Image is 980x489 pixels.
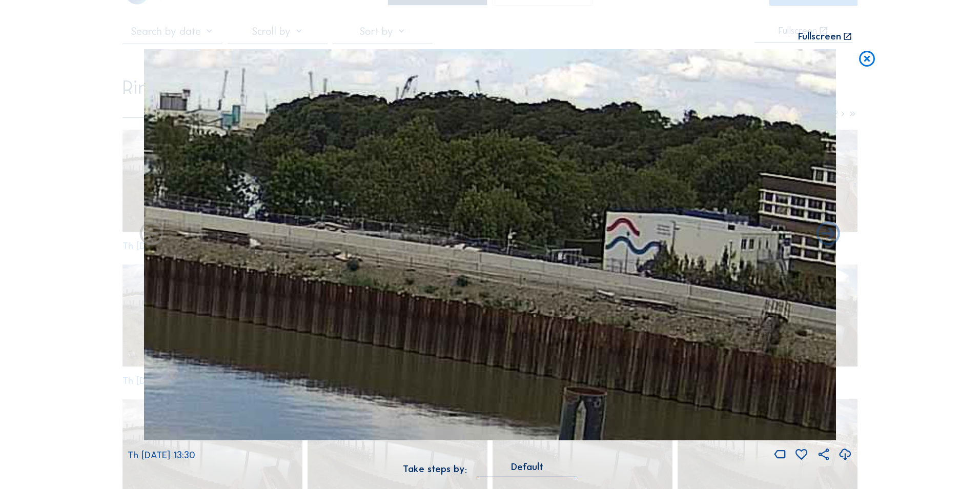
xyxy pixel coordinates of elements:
div: Take steps by: [403,464,467,474]
span: Th [DATE] 13:30 [128,449,195,461]
div: Fullscreen [798,32,841,42]
i: Forward [137,220,166,249]
i: Back [814,220,843,249]
div: Default [511,462,543,472]
img: Image [144,49,836,440]
div: Default [477,462,577,477]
